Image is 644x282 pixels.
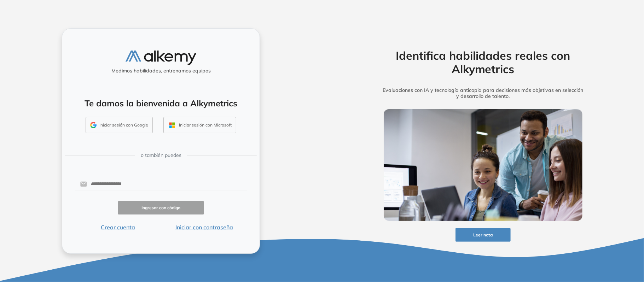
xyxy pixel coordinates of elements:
span: o también puedes [141,152,181,159]
button: Leer nota [456,228,511,242]
div: Widget de chat [609,248,644,282]
h5: Medimos habilidades, entrenamos equipos [65,68,257,74]
button: Iniciar sesión con Microsoft [163,117,236,133]
img: logo-alkemy [126,51,196,65]
button: Crear cuenta [75,223,161,231]
img: img-more-info [384,109,582,221]
h2: Identifica habilidades reales con Alkymetrics [373,49,593,76]
button: Ingresar con código [118,201,204,215]
h5: Evaluaciones con IA y tecnología anticopia para decisiones más objetivas en selección y desarroll... [373,87,593,99]
h4: Te damos la bienvenida a Alkymetrics [71,98,250,108]
img: GMAIL_ICON [90,122,97,128]
button: Iniciar sesión con Google [86,117,153,133]
img: OUTLOOK_ICON [168,121,176,129]
iframe: Chat Widget [609,248,644,282]
button: Iniciar con contraseña [161,223,247,231]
